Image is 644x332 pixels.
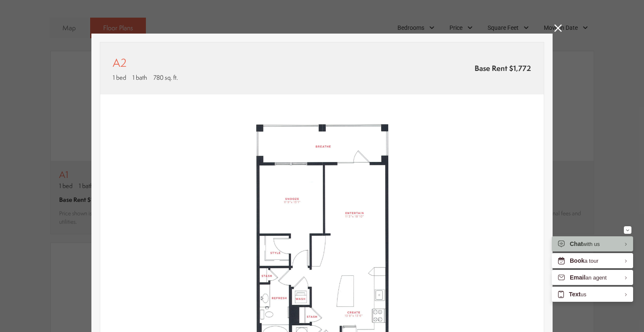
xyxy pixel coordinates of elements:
span: 1 bath [132,73,147,82]
span: 1 bed [113,73,126,82]
span: 780 sq. ft. [153,73,178,82]
span: Base Rent $1,772 [475,63,531,73]
p: A2 [113,55,127,71]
